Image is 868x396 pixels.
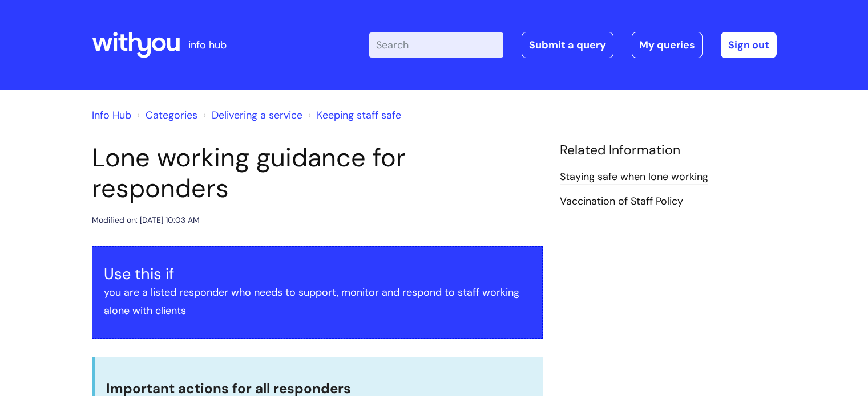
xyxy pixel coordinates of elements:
input: Search [369,32,503,58]
li: Solution home [134,106,197,124]
li: Keeping staff safe [305,106,401,124]
a: Staying safe when lone working [560,170,708,185]
a: Submit a query [522,32,613,58]
p: you are a listed responder who needs to support, monitor and respond to staff working alone with ... [104,283,531,320]
a: Delivering a service [212,108,302,122]
div: | - [369,32,777,58]
h4: Related Information [560,142,777,158]
a: Info Hub [92,108,131,122]
a: Categories [146,108,197,122]
a: Sign out [721,32,777,58]
div: Modified on: [DATE] 10:03 AM [92,213,200,227]
a: Keeping staff safe [317,108,401,122]
a: Vaccination of Staff Policy [560,194,683,209]
li: Delivering a service [200,106,302,124]
h1: Lone working guidance for responders [92,142,543,204]
h3: Use this if [104,265,531,283]
a: My queries [632,32,703,58]
p: info hub [188,36,227,54]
